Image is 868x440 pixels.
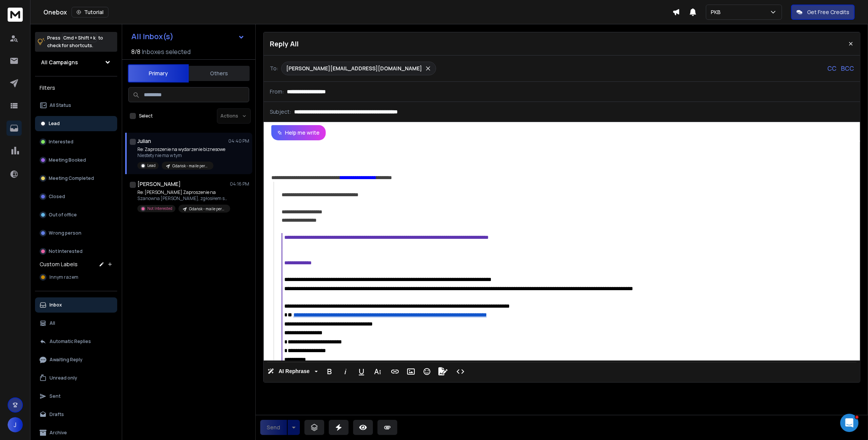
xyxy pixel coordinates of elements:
[35,226,117,241] button: Wrong person
[137,189,229,195] p: Re: [PERSON_NAME] Zaproszenie na
[35,297,117,313] button: Inbox
[49,194,65,200] p: Closed
[35,370,117,386] button: Unread only
[137,137,151,145] h1: Julian
[35,152,117,168] button: Meeting Booked
[35,189,117,204] button: Closed
[404,364,418,379] button: Insert Image (⌘P)
[125,29,251,44] button: All Inbox(s)
[137,152,225,159] p: Niestety nie ma w tym
[35,352,117,367] button: Awaiting Reply
[322,364,337,379] button: Bold (⌘B)
[35,55,117,70] button: All Campaigns
[35,207,117,222] button: Out of office
[49,230,81,236] p: Wrong person
[270,88,284,95] p: From:
[420,364,434,379] button: Emoticons
[49,121,60,127] p: Lead
[228,138,249,144] p: 04:40 PM
[49,212,77,218] p: Out of office
[271,125,326,140] button: Help me write
[139,113,153,119] label: Select
[35,316,117,331] button: All
[338,364,353,379] button: Italic (⌘I)
[49,411,64,418] p: Drafts
[43,7,672,17] div: Onebox
[131,47,140,56] span: 8 / 8
[230,181,249,187] p: 04:16 PM
[49,302,62,308] p: Inbox
[147,163,156,168] p: Lead
[49,102,71,108] p: All Status
[49,175,94,181] p: Meeting Completed
[453,364,468,379] button: Code View
[35,407,117,422] button: Drafts
[388,364,402,379] button: Insert Link (⌘K)
[35,98,117,113] button: All Status
[807,8,849,16] p: Get Free Credits
[137,146,225,152] p: Re: Zaproszenie na wydarzenie biznesowe
[370,364,385,379] button: More Text
[41,59,78,66] h1: All Campaigns
[35,244,117,259] button: Not Interested
[137,180,181,188] h1: [PERSON_NAME]
[35,171,117,186] button: Meeting Completed
[49,393,61,399] p: Sent
[49,357,83,363] p: Awaiting Reply
[49,430,67,436] p: Archive
[270,108,291,116] p: Subject:
[35,116,117,131] button: Lead
[791,5,855,20] button: Get Free Credits
[40,261,78,268] h3: Custom Labels
[49,274,78,280] span: Innym razem
[49,338,91,345] p: Automatic Replies
[47,34,103,49] p: Press to check for shortcuts.
[137,195,229,202] p: Szanowna [PERSON_NAME], zgłosiłem skargę
[172,163,209,169] p: Gdańsk - maile personalne ownerzy
[49,320,55,326] p: All
[147,206,172,211] p: Not Interested
[49,157,86,163] p: Meeting Booked
[142,47,191,56] h3: Inboxes selected
[72,7,108,17] button: Tutorial
[62,33,97,42] span: Cmd + Shift + k
[8,417,23,432] button: J
[35,389,117,404] button: Sent
[35,83,117,93] h3: Filters
[131,33,174,40] h1: All Inbox(s)
[189,206,226,212] p: Gdańsk - maile personalne ownerzy
[35,134,117,149] button: Interested
[128,64,189,83] button: Primary
[270,38,299,49] p: Reply All
[35,334,117,349] button: Automatic Replies
[266,364,319,379] button: AI Rephrase
[354,364,369,379] button: Underline (⌘U)
[840,414,858,432] iframe: Intercom live chat
[277,368,311,375] span: AI Rephrase
[49,139,73,145] p: Interested
[35,270,117,285] button: Innym razem
[286,65,422,72] p: [PERSON_NAME][EMAIL_ADDRESS][DOMAIN_NAME]
[189,65,250,82] button: Others
[711,8,724,16] p: PKB
[49,375,77,381] p: Unread only
[49,248,83,254] p: Not Interested
[436,364,450,379] button: Signature
[827,64,836,73] p: CC
[841,64,854,73] p: BCC
[270,65,278,72] p: To:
